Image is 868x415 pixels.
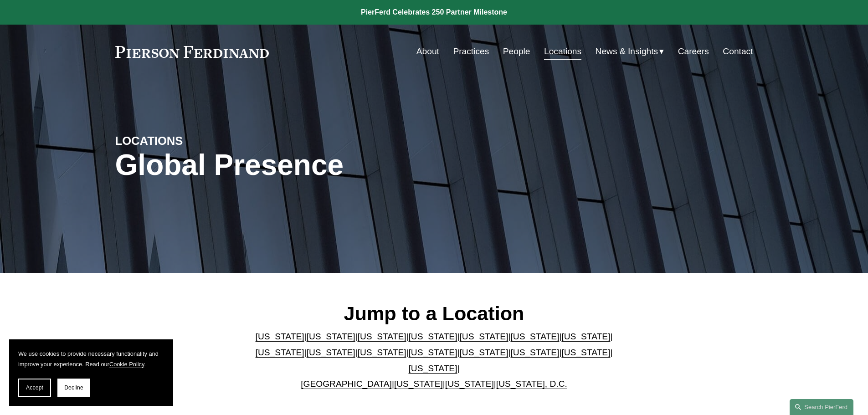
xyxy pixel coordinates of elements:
[109,361,144,368] a: Cookie Policy
[115,149,540,182] h1: Global Presence
[445,379,494,389] a: [US_STATE]
[503,43,530,60] a: People
[790,399,853,415] a: Search this site
[678,43,709,60] a: Careers
[596,44,658,60] span: News & Insights
[723,43,753,60] a: Contact
[307,348,355,357] a: [US_STATE]
[358,348,406,357] a: [US_STATE]
[256,332,304,341] a: [US_STATE]
[64,384,83,391] span: Decline
[57,379,90,397] button: Decline
[416,43,439,60] a: About
[248,302,620,325] h2: Jump to a Location
[459,332,508,341] a: [US_STATE]
[544,43,581,60] a: Locations
[510,348,559,357] a: [US_STATE]
[358,332,406,341] a: [US_STATE]
[561,348,610,357] a: [US_STATE]
[453,43,489,60] a: Practices
[18,379,51,397] button: Accept
[18,348,164,369] p: We use cookies to provide necessary functionality and improve your experience. Read our .
[256,348,304,357] a: [US_STATE]
[409,332,457,341] a: [US_STATE]
[26,384,43,391] span: Accept
[115,133,275,148] h4: LOCATIONS
[307,332,355,341] a: [US_STATE]
[409,364,457,373] a: [US_STATE]
[301,379,392,389] a: [GEOGRAPHIC_DATA]
[561,332,610,341] a: [US_STATE]
[596,43,664,60] a: folder dropdown
[510,332,559,341] a: [US_STATE]
[409,348,457,357] a: [US_STATE]
[394,379,443,389] a: [US_STATE]
[459,348,508,357] a: [US_STATE]
[9,339,173,406] section: Cookie banner
[248,329,620,392] p: | | | | | | | | | | | | | | | | | |
[496,379,567,389] a: [US_STATE], D.C.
